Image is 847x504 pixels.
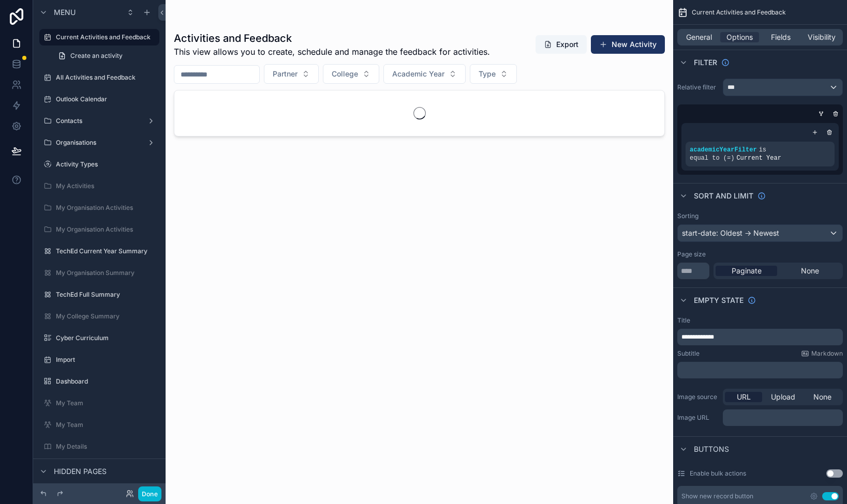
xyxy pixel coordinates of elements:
[56,247,157,255] label: TechEd Current Year Summary
[677,393,719,401] label: Image source
[686,32,712,42] span: General
[52,48,159,64] a: Create an activity
[694,57,717,68] span: Filter
[39,395,159,411] a: My Team
[39,417,159,433] a: My Team
[771,392,795,402] span: Upload
[736,155,781,162] span: Current Year
[771,32,791,42] span: Fields
[690,146,757,154] span: academicYearFilter
[677,349,700,358] label: Subtitle
[39,438,159,455] a: My Details
[56,73,157,82] label: All Activities and Feedback
[726,32,753,42] span: Options
[56,399,157,407] label: My Team
[694,191,753,201] span: Sort And Limit
[801,266,819,276] span: None
[56,291,157,299] label: TechEd Full Summary
[732,266,762,276] span: Paginate
[737,392,751,402] span: URL
[813,392,831,402] span: None
[56,182,157,190] label: My Activities
[677,83,719,91] label: Relative filter
[56,117,143,125] label: Contacts
[70,52,123,60] span: Create an activity
[677,224,843,242] button: start-date: Oldest -> Newest
[694,295,744,306] span: Empty state
[39,91,159,108] a: Outlook Calendar
[692,8,786,17] span: Current Activities and Feedback
[39,69,159,86] a: All Activities and Feedback
[39,156,159,173] a: Activity Types
[56,33,153,41] label: Current Activities and Feedback
[56,269,157,277] label: My Organisation Summary
[39,113,159,129] a: Contacts
[677,414,719,422] label: Image URL
[694,444,729,454] span: Buttons
[56,204,157,212] label: My Organisation Activities
[678,225,842,241] div: start-date: Oldest -> Newest
[39,308,159,325] a: My College Summary
[801,349,843,358] a: Markdown
[39,134,159,151] a: Organisations
[39,265,159,281] a: My Organisation Summary
[56,377,157,386] label: Dashboard
[690,469,746,478] label: Enable bulk actions
[677,329,843,345] div: scrollable content
[56,95,157,103] label: Outlook Calendar
[39,373,159,390] a: Dashboard
[677,250,706,258] label: Page size
[39,29,159,45] a: Current Activities and Feedback
[677,362,843,378] div: scrollable content
[811,349,843,358] span: Markdown
[56,139,143,147] label: Organisations
[723,409,843,426] div: scrollable content
[56,334,157,342] label: Cyber Curriculum
[39,352,159,368] a: Import
[54,466,107,477] span: Hidden pages
[138,486,161,501] button: Done
[56,312,157,320] label: My College Summary
[56,442,157,451] label: My Details
[39,200,159,216] a: My Organisation Activities
[56,421,157,429] label: My Team
[39,286,159,303] a: TechEd Full Summary
[39,330,159,346] a: Cyber Curriculum
[39,178,159,194] a: My Activities
[56,225,157,234] label: My Organisation Activities
[56,160,157,169] label: Activity Types
[677,212,699,220] label: Sorting
[56,356,157,364] label: Import
[677,316,690,325] label: Title
[39,221,159,238] a: My Organisation Activities
[54,7,76,18] span: Menu
[39,243,159,259] a: TechEd Current Year Summary
[808,32,836,42] span: Visibility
